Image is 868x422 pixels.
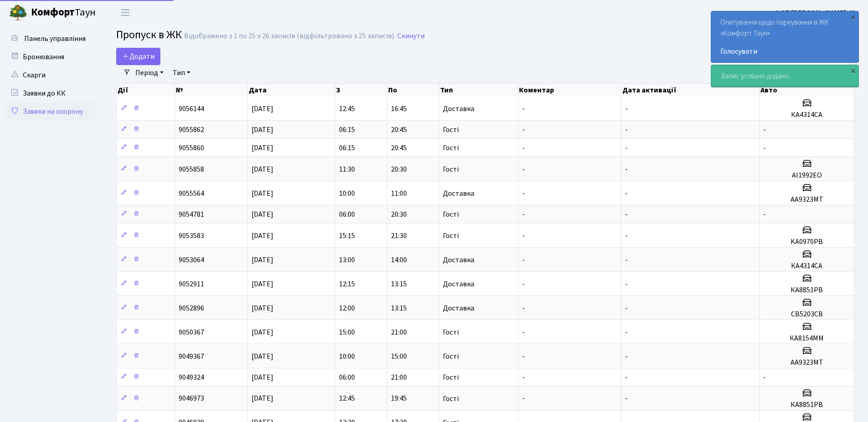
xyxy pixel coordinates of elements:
[760,84,854,97] th: Авто
[175,84,248,97] th: №
[252,231,273,241] span: [DATE]
[5,30,96,48] a: Панель управління
[122,51,154,61] span: Додати
[763,111,850,119] h5: КА4314СА
[5,84,96,102] a: Заявки до КК
[763,195,850,204] h5: АА9323МТ
[848,12,858,21] div: ×
[763,209,766,219] span: -
[169,65,194,81] a: Тип
[397,32,425,41] a: Скинути
[443,144,459,152] span: Гості
[522,394,525,404] span: -
[391,209,407,219] span: 20:30
[31,5,96,20] span: Таун
[132,65,167,81] a: Період
[339,209,355,219] span: 06:00
[443,305,474,312] span: Доставка
[252,209,273,219] span: [DATE]
[625,164,628,174] span: -
[179,104,204,114] span: 9056144
[339,303,355,313] span: 12:00
[339,188,355,198] span: 10:00
[763,334,850,343] h5: КА8154ММ
[391,143,407,153] span: 20:45
[179,188,204,198] span: 9055564
[763,262,850,270] h5: КА4314СА
[24,34,86,44] span: Панель управління
[625,188,628,198] span: -
[522,143,525,153] span: -
[522,125,525,135] span: -
[522,255,525,265] span: -
[339,372,355,382] span: 06:00
[252,188,273,198] span: [DATE]
[184,32,395,41] div: Відображено з 1 по 25 з 26 записів (відфільтровано з 25 записів).
[252,351,273,361] span: [DATE]
[763,358,850,367] h5: АА9323МТ
[522,351,525,361] span: -
[252,104,273,114] span: [DATE]
[763,286,850,295] h5: КА8851РВ
[720,46,849,57] a: Голосувати
[114,5,137,20] button: Переключити навігацію
[522,188,525,198] span: -
[711,65,858,87] div: Запис успішно додано.
[391,231,407,241] span: 21:30
[443,395,459,402] span: Гості
[391,351,407,361] span: 15:00
[443,126,459,133] span: Гості
[339,164,355,174] span: 11:30
[179,209,204,219] span: 9054781
[391,164,407,174] span: 20:30
[179,351,204,361] span: 9049367
[621,84,760,97] th: Дата активації
[117,84,175,97] th: Дії
[179,394,204,404] span: 9046973
[391,188,407,198] span: 11:00
[179,279,204,289] span: 9052911
[116,27,182,43] span: Пропуск в ЖК
[339,279,355,289] span: 12:15
[391,255,407,265] span: 14:00
[522,104,525,114] span: -
[179,231,204,241] span: 9053583
[5,102,96,121] a: Заявки на охорону
[339,394,355,404] span: 12:45
[625,231,628,241] span: -
[31,5,75,20] b: Комфорт
[387,84,439,97] th: По
[252,143,273,153] span: [DATE]
[339,104,355,114] span: 12:45
[625,104,628,114] span: -
[522,231,525,241] span: -
[339,231,355,241] span: 15:15
[625,372,628,382] span: -
[339,351,355,361] span: 10:00
[391,372,407,382] span: 21:00
[625,143,628,153] span: -
[443,353,459,360] span: Гості
[179,255,204,265] span: 9053064
[625,255,628,265] span: -
[522,372,525,382] span: -
[335,84,387,97] th: З
[179,125,204,135] span: 9055862
[763,310,850,319] h5: СВ5203СВ
[774,7,857,18] a: ФОП [PERSON_NAME]. Н.
[625,327,628,337] span: -
[252,372,273,382] span: [DATE]
[252,394,273,404] span: [DATE]
[522,303,525,313] span: -
[763,238,850,246] h5: KA0970PB
[522,327,525,337] span: -
[391,303,407,313] span: 13:15
[439,84,519,97] th: Тип
[339,255,355,265] span: 13:00
[763,372,766,382] span: -
[179,303,204,313] span: 9052896
[179,372,204,382] span: 9049324
[391,279,407,289] span: 13:15
[763,143,766,153] span: -
[339,143,355,153] span: 06:15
